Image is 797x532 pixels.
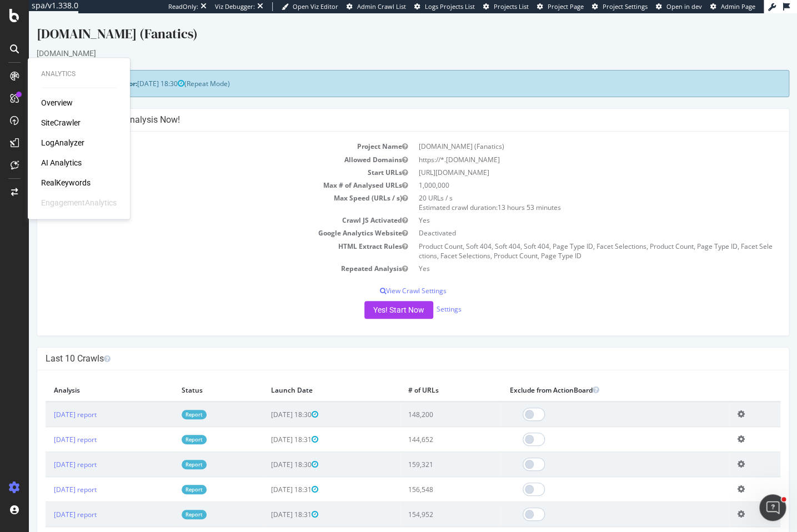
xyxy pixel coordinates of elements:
a: [DATE] report [25,446,68,456]
td: Repeated Analysis [17,249,384,262]
a: [DATE] report [25,496,68,506]
span: Admin Page [721,2,755,11]
a: Report [153,471,178,481]
div: Viz Debugger: [215,2,255,11]
div: ReadOnly: [168,2,198,11]
iframe: Intercom live chat [759,494,786,521]
th: Status [144,365,234,388]
span: Logs Projects List [425,2,475,11]
span: Open in dev [666,2,702,11]
td: 148,200 [371,388,473,414]
p: View Crawl Settings [17,273,751,282]
td: Yes [384,249,752,262]
a: Open in dev [656,2,702,11]
a: [DATE] report [25,421,68,431]
span: Projects List [494,2,529,11]
span: [DATE] 18:30 [242,397,289,406]
a: [DATE] report [25,471,68,481]
div: Analytics [41,69,117,79]
span: [DATE] 18:31 [242,421,289,431]
a: [DATE] report [25,397,68,406]
div: EngagementAnalytics [41,197,117,208]
td: 20 URLs / s Estimated crawl duration: [384,178,752,200]
td: [DOMAIN_NAME] (Fanatics) [384,127,752,139]
th: Exclude from ActionBoard [472,365,700,388]
td: Crawl JS Activated [17,200,384,213]
a: LogAnalyzer [41,137,84,148]
a: RealKeywords [41,177,91,188]
td: 144,652 [371,414,473,439]
td: [URL][DOMAIN_NAME] [384,153,752,165]
div: [DOMAIN_NAME] [8,34,760,46]
td: HTML Extract Rules [17,227,384,249]
h4: Last 10 Crawls [17,340,751,351]
td: Allowed Domains [17,140,384,153]
td: 156,548 [371,464,473,489]
th: Analysis [17,365,144,388]
span: 13 hours 53 minutes [469,189,532,199]
a: Open Viz Editor [282,2,338,11]
th: Launch Date [234,365,371,388]
td: Max # of Analysed URLs [17,165,384,178]
a: Logs Projects List [414,2,475,11]
a: Projects List [483,2,529,11]
span: Admin Crawl List [357,2,406,11]
a: Admin Crawl List [347,2,406,11]
td: 154,952 [371,489,473,514]
td: Project Name [17,127,384,139]
strong: Next Launch Scheduled for: [17,66,108,75]
span: [DATE] 18:30 [108,66,156,75]
div: (Repeat Mode) [8,57,760,84]
div: [DOMAIN_NAME] (Fanatics) [8,11,760,34]
a: Overview [41,97,73,108]
td: Max Speed (URLs / s) [17,178,384,200]
td: 1,000,000 [384,165,752,178]
span: [DATE] 18:31 [242,496,289,506]
a: SiteCrawler [41,117,81,128]
td: Product Count, Soft 404, Soft 404, Soft 404, Page Type ID, Facet Selections, Product Count, Page ... [384,227,752,249]
span: [DATE] 18:31 [242,471,289,481]
a: Report [153,397,178,406]
span: Project Page [548,2,584,11]
a: AI Analytics [41,157,82,168]
a: Report [153,496,178,506]
a: Settings [408,291,433,300]
td: Deactivated [384,213,752,226]
td: Google Analytics Website [17,213,384,226]
span: [DATE] 18:30 [242,446,289,456]
th: # of URLs [371,365,473,388]
td: Start URLs [17,153,384,165]
td: https://*.[DOMAIN_NAME] [384,140,752,153]
a: Report [153,421,178,431]
td: 159,321 [371,439,473,464]
a: Report [153,446,178,456]
span: Project Settings [603,2,648,11]
button: Yes! Start Now [335,288,404,305]
h4: Configure your New Analysis Now! [17,101,751,112]
a: Admin Page [710,2,755,11]
span: Open Viz Editor [293,2,338,11]
a: Project Settings [592,2,648,11]
td: Yes [384,200,752,213]
a: Project Page [537,2,584,11]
